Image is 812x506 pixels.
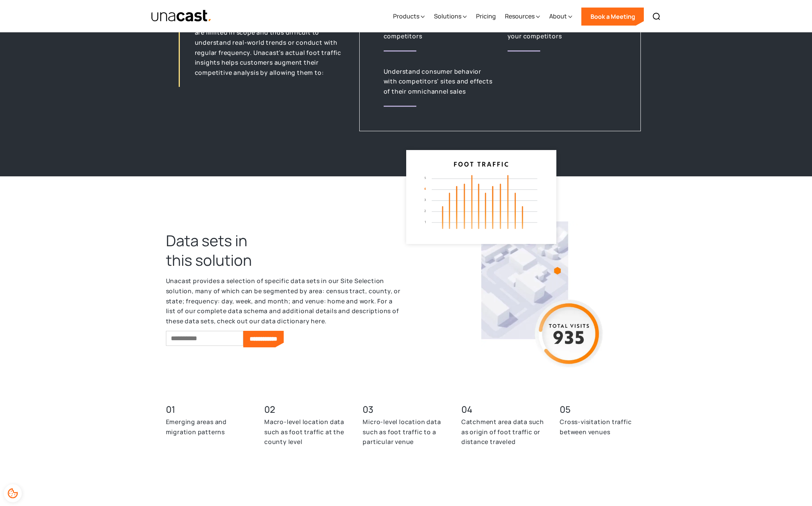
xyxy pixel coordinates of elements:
div: Solutions [434,1,467,32]
div: Resources [505,12,534,21]
p: Understand consumer behavior with competitors’ sites and effects of their omnichannel sales [384,67,493,97]
a: Pricing [476,1,496,32]
h3: 02 [264,405,351,414]
div: About [549,12,566,21]
div: Products [393,12,419,21]
img: Foot Traffic graph [415,155,547,235]
div: About [549,1,572,32]
h2: Data sets in this solution [166,231,406,270]
h3: 04 [461,405,548,414]
p: Emerging areas and migration patterns [166,417,252,437]
h3: 05 [560,405,646,414]
div: Resources [505,1,540,32]
img: Search icon [652,12,661,21]
h3: 03 [363,405,449,414]
div: Solutions [434,12,461,21]
img: Unacast text logo [151,9,212,23]
div: Products [393,1,425,32]
img: Total visits map [481,221,607,372]
a: Book a Meeting [581,8,644,26]
p: Unacast provides a selection of specific data sets in our Site Selection solution, many of which ... [166,276,406,326]
div: Cookie Preferences [4,484,22,502]
p: Micro-level location data such as foot traffic to a particular venue [363,417,449,447]
p: Understanding your business’s positioning typically involves sample-based methods that are limite... [195,8,344,78]
p: Cross-visitation traffic between venues [560,417,646,437]
p: Macro-level location data such as foot traffic at the county level [264,417,351,447]
p: Catchment area data such as origin of foot traffic or distance traveled [461,417,548,447]
a: home [151,9,212,23]
h3: 01 [166,405,252,414]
